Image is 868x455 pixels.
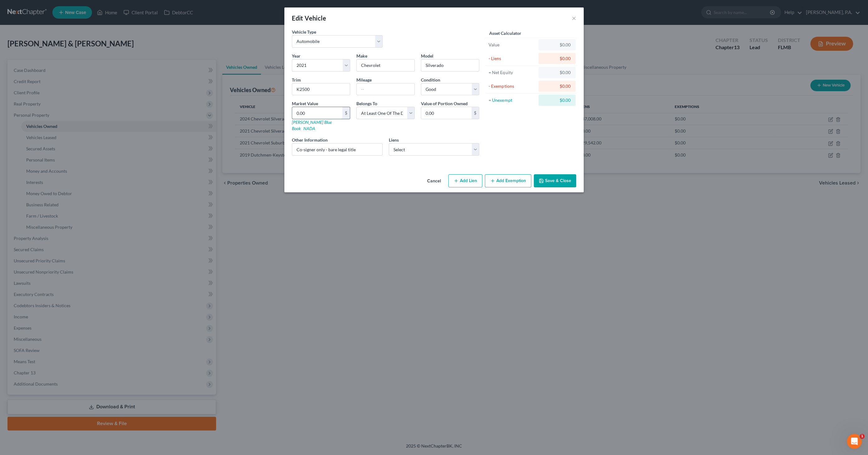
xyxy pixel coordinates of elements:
button: Save & Close [534,174,576,187]
button: Cancel [422,175,446,187]
input: (optional) [292,143,382,155]
div: $0.00 [543,83,571,89]
label: Trim [292,77,301,83]
span: Belongs To [356,101,377,106]
div: = Net Equity [489,69,536,76]
input: ex. LS, LT, etc [292,83,350,95]
button: × [572,14,576,22]
label: Market Value [292,100,318,107]
label: Value of Portion Owned [421,100,468,107]
div: $ [342,107,350,119]
div: Edit Vehicle [292,14,326,22]
label: Liens [389,137,399,143]
label: Year [292,53,301,59]
input: ex. Altima [421,59,479,71]
div: $0.00 [543,69,571,76]
label: Asset Calculator [489,30,521,36]
div: - Liens [489,55,536,62]
div: $ [471,107,479,119]
label: Model [421,53,433,59]
button: Add Exemption [485,174,531,187]
span: Make [356,53,367,59]
div: Value [489,42,536,48]
iframe: Intercom live chat [847,434,862,449]
a: NADA [303,126,315,131]
input: 0.00 [421,107,471,119]
label: Other Information [292,137,328,143]
input: 0.00 [292,107,342,119]
span: 1 [860,434,865,439]
label: Mileage [356,77,372,83]
label: Condition [421,77,440,83]
div: = Unexempt [489,97,536,103]
div: $0.00 [543,97,571,103]
div: $0.00 [543,42,571,48]
div: - Exemptions [489,83,536,89]
input: -- [357,83,414,95]
button: Add Lien [448,174,482,187]
input: ex. Nissan [357,59,414,71]
label: Vehicle Type [292,29,316,35]
div: $0.00 [543,55,571,62]
a: [PERSON_NAME] Blue Book [292,120,332,131]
